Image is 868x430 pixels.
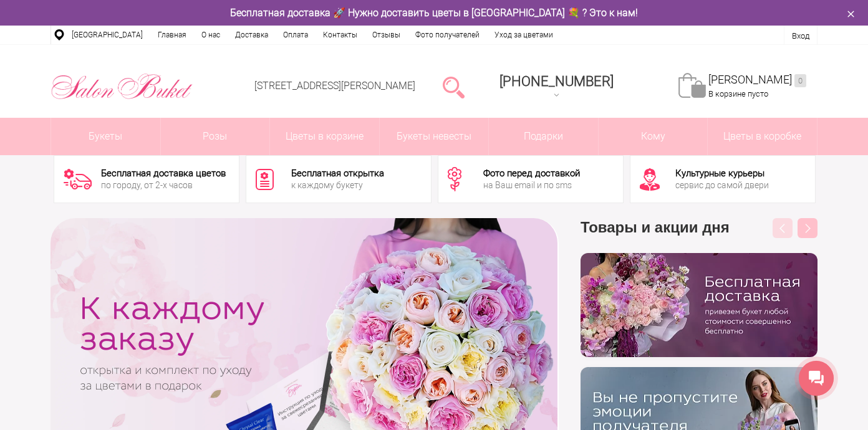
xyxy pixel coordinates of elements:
[708,89,768,98] span: В корзине пусто
[675,169,769,178] div: Культурные курьеры
[316,26,365,44] a: Контакты
[599,118,708,155] span: Кому
[794,74,806,87] ins: 0
[276,26,316,44] a: Оплата
[64,26,150,44] a: [GEOGRAPHIC_DATA]
[194,26,228,44] a: О нас
[254,80,415,92] a: [STREET_ADDRESS][PERSON_NAME]
[708,118,817,155] a: Цветы в коробке
[499,74,614,89] div: [PHONE_NUMBER]
[492,69,621,105] a: [PHONE_NUMBER]
[101,181,226,189] div: по городу, от 2-х часов
[487,26,561,44] a: Уход за цветами
[792,31,809,41] a: Вход
[51,118,160,155] a: Букеты
[675,181,769,189] div: сервис до самой двери
[150,26,194,44] a: Главная
[51,70,193,103] img: Цветы Нижний Новгород
[291,181,384,189] div: к каждому букету
[483,181,580,189] div: на Ваш email и по sms
[41,6,827,19] div: Бесплатная доставка 🚀 Нужно доставить цветы в [GEOGRAPHIC_DATA] 💐 ? Это к нам!
[270,118,379,155] a: Цветы в корзине
[408,26,487,44] a: Фото получателей
[708,73,806,87] a: [PERSON_NAME]
[798,218,817,238] button: Next
[228,26,276,44] a: Доставка
[291,169,384,178] div: Бесплатная открытка
[101,169,226,178] div: Бесплатная доставка цветов
[581,218,817,253] h3: Товары и акции дня
[365,26,408,44] a: Отзывы
[483,169,580,178] div: Фото перед доставкой
[161,118,270,155] a: Розы
[489,118,598,155] a: Подарки
[581,253,817,357] img: hpaj04joss48rwypv6hbykmvk1dj7zyr.png.webp
[380,118,489,155] a: Букеты невесты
